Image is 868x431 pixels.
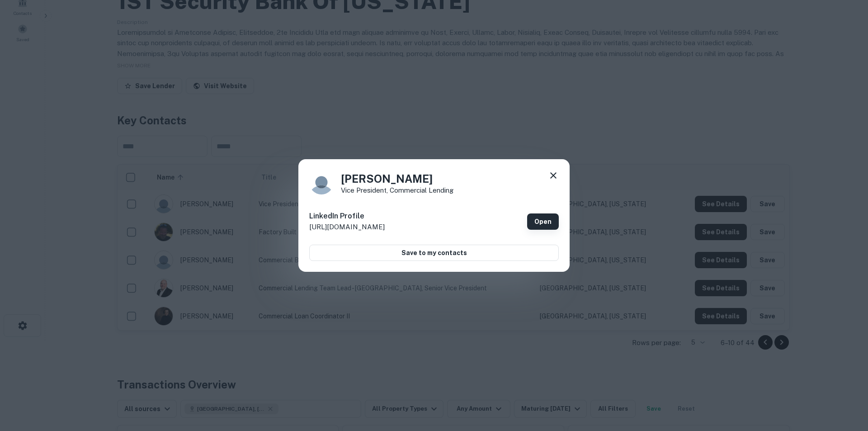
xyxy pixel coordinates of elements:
p: Vice President, Commercial Lending [341,187,453,194]
p: [URL][DOMAIN_NAME] [309,222,385,232]
img: 9c8pery4andzj6ohjkjp54ma2 [309,170,334,194]
h4: [PERSON_NAME] [341,171,453,187]
a: Open [527,213,559,230]
button: Save to my contacts [309,245,559,261]
h6: LinkedIn Profile [309,211,385,222]
iframe: Chat Widget [823,330,868,373]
